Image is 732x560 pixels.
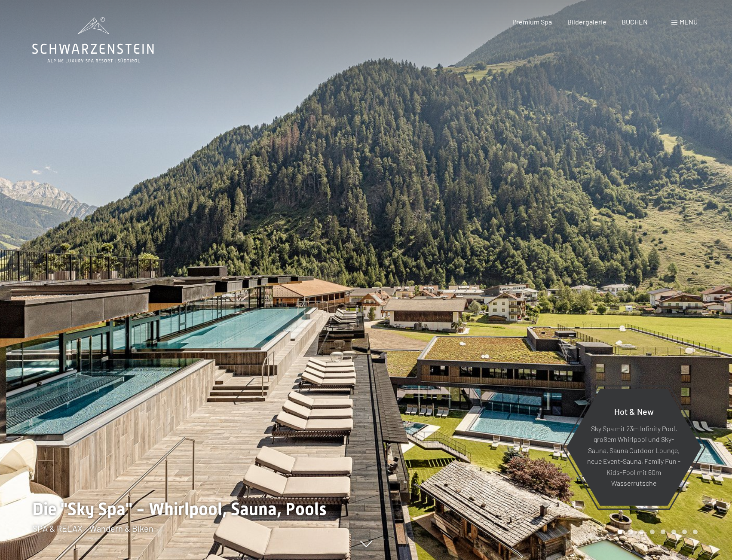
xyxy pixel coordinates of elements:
[661,530,665,534] div: Carousel Page 5
[618,530,622,534] div: Carousel Page 1 (Current Slide)
[567,18,606,26] a: Bildergalerie
[639,530,644,534] div: Carousel Page 3
[680,18,698,26] span: Menü
[622,18,648,26] a: BUCHEN
[671,530,676,534] div: Carousel Page 6
[614,406,654,416] span: Hot & New
[693,530,698,534] div: Carousel Page 8
[628,530,633,534] div: Carousel Page 2
[615,530,698,534] div: Carousel Pagination
[566,388,702,506] a: Hot & New Sky Spa mit 23m Infinity Pool, großem Whirlpool und Sky-Sauna, Sauna Outdoor Lounge, ne...
[587,423,680,489] p: Sky Spa mit 23m Infinity Pool, großem Whirlpool und Sky-Sauna, Sauna Outdoor Lounge, neue Event-S...
[650,530,655,534] div: Carousel Page 4
[682,530,687,534] div: Carousel Page 7
[512,18,552,26] a: Premium Spa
